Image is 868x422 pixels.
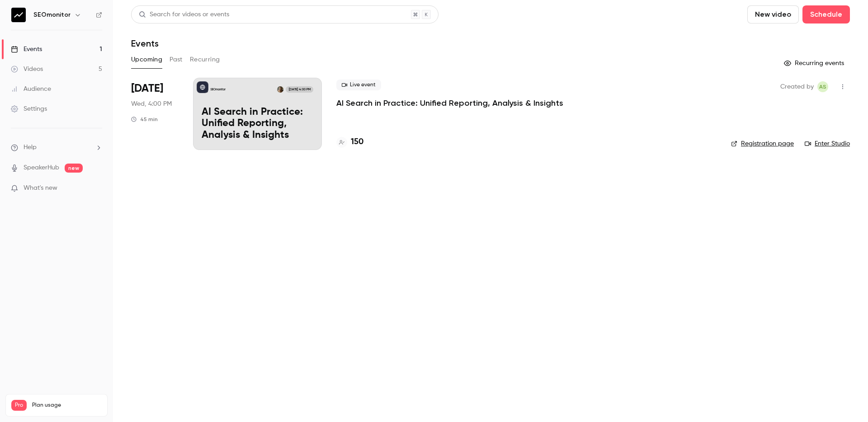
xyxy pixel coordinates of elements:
[210,87,226,92] p: SEOmonitor
[190,52,220,67] button: Recurring
[91,184,102,192] iframe: Noticeable Trigger
[11,143,102,152] li: help-dropdown-opener
[780,81,814,92] span: Created by
[65,164,83,173] span: new
[817,81,828,92] span: Anastasiia Shpitko
[32,402,102,409] span: Plan usage
[286,86,313,93] span: [DATE] 4:00 PM
[336,80,381,90] span: Live event
[24,183,57,193] span: What's new
[277,86,283,93] img: Anastasiia Shpitko
[131,78,179,150] div: Oct 8 Wed, 4:00 PM (Europe/Prague)
[11,84,51,94] div: Audience
[11,65,43,74] div: Videos
[805,139,850,148] a: Enter Studio
[193,78,322,150] a: AI Search in Practice: Unified Reporting, Analysis & Insights SEOmonitorAnastasiia Shpitko[DATE] ...
[780,56,850,70] button: Recurring events
[11,104,47,113] div: Settings
[336,136,363,148] a: 150
[24,143,37,152] span: Help
[131,99,172,108] span: Wed, 4:00 PM
[11,8,26,22] img: SEOmonitor
[351,136,363,148] h4: 150
[139,10,229,19] div: Search for videos or events
[202,107,313,141] p: AI Search in Practice: Unified Reporting, Analysis & Insights
[731,139,794,148] a: Registration page
[11,400,27,411] span: Pro
[131,52,162,67] button: Upcoming
[131,38,159,49] h1: Events
[819,81,826,92] span: AS
[131,116,158,123] div: 45 min
[747,5,799,23] button: New video
[24,163,59,173] a: SpeakerHub
[131,81,163,96] span: [DATE]
[11,45,42,54] div: Events
[802,5,850,23] button: Schedule
[33,10,71,19] h6: SEOmonitor
[336,98,563,108] a: AI Search in Practice: Unified Reporting, Analysis & Insights
[170,52,183,67] button: Past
